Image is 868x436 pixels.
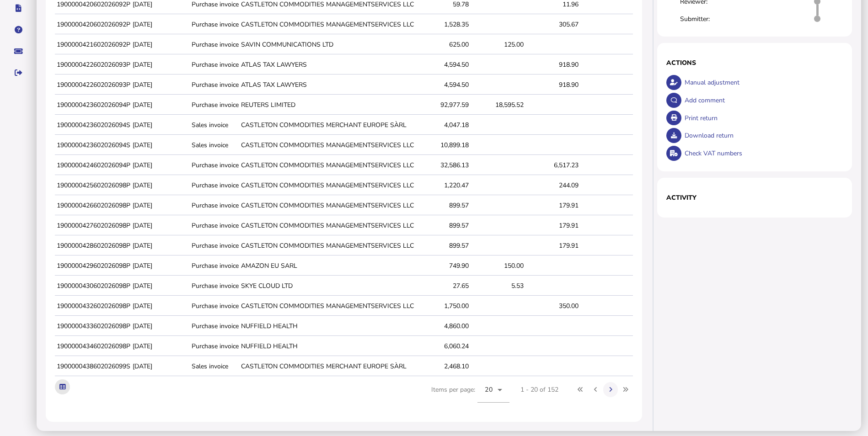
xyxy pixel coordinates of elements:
td: [DATE] [131,156,190,175]
button: Make a comment in the activity log. [666,93,681,108]
td: Sales invoice [190,357,239,376]
button: Check VAT numbers on return. [666,146,681,161]
td: 1900000424602026094P [55,156,131,175]
td: 1900000427602026098P [55,216,131,235]
div: Submitter: [680,15,731,23]
td: 1900000426602026098P [55,196,131,215]
td: SKYE CLOUD LTD [239,276,414,296]
div: 4,594.50 [416,80,469,89]
td: [DATE] [131,256,190,276]
div: 4,594.50 [416,60,469,69]
td: [DATE] [131,276,190,296]
td: Purchase invoice [190,176,239,195]
td: [DATE] [131,196,190,215]
td: [DATE] [131,75,190,95]
td: [DATE] [131,35,190,54]
div: 125.00 [471,40,524,49]
div: 4,047.18 [416,121,469,129]
td: [DATE] [131,357,190,376]
div: 244.09 [526,181,579,190]
td: CASTLETON COMMODITIES MANAGEMENTSERVICES LLC [239,15,414,34]
div: 625.00 [416,40,469,49]
button: Next page [603,382,618,397]
button: Make an adjustment to this return. [666,75,681,90]
td: Purchase invoice [190,156,239,175]
td: 1900000423602026094P [55,96,131,115]
td: Purchase invoice [190,196,239,215]
td: [DATE] [131,136,190,155]
td: Purchase invoice [190,236,239,255]
td: [DATE] [131,317,190,336]
div: 179.91 [526,241,579,250]
div: Items per page: [431,377,509,413]
td: CASTLETON COMMODITIES MANAGEMENTSERVICES LLC [239,136,414,155]
td: CASTLETON COMMODITIES MANAGEMENTSERVICES LLC [239,297,414,316]
td: [DATE] [131,176,190,195]
td: 1900000428602026098P [55,236,131,255]
td: 1900000432602026098P [55,297,131,316]
td: 1900000423602026094S [55,116,131,135]
div: 179.91 [526,221,579,230]
div: 27.65 [416,282,469,290]
td: Sales invoice [190,116,239,135]
td: SAVIN COMMUNICATIONS LTD [239,35,414,54]
div: 18,595.52 [471,101,524,109]
td: 1900000434602026098P [55,337,131,356]
td: ATLAS TAX LAWYERS [239,55,414,74]
td: 1900000421602026092P [55,35,131,54]
td: [DATE] [131,15,190,34]
button: Help pages [9,20,28,39]
div: 5.53 [471,282,524,290]
div: 1,528.35 [416,20,469,29]
td: AMAZON EU SARL [239,256,414,276]
div: 4,860.00 [416,322,469,330]
td: CASTLETON COMMODITIES MANAGEMENTSERVICES LLC [239,236,414,255]
span: 20 [485,385,493,394]
div: 918.90 [526,80,579,89]
td: [DATE] [131,216,190,235]
div: 918.90 [526,60,579,69]
button: First page [573,382,588,397]
td: [DATE] [131,96,190,115]
td: Purchase invoice [190,55,239,74]
td: REUTERS LIMITED [239,96,414,115]
td: 1900000433602026098P [55,317,131,336]
td: [DATE] [131,236,190,255]
div: 350.00 [526,302,579,310]
div: 92,977.59 [416,101,469,109]
div: 899.57 [416,221,469,230]
td: Purchase invoice [190,256,239,276]
button: Raise a support ticket [9,42,28,61]
div: Check VAT numbers [682,144,843,162]
div: 2,468.10 [416,362,469,371]
button: Previous page [588,382,603,397]
td: ATLAS TAX LAWYERS [239,75,414,95]
td: Purchase invoice [190,276,239,296]
td: 1900000429602026098P [55,256,131,276]
div: 1 - 20 of 152 [520,385,558,394]
td: [DATE] [131,297,190,316]
div: 150.00 [471,261,524,270]
td: Purchase invoice [190,297,239,316]
button: Export table data to Excel [55,379,70,394]
div: Add comment [682,91,843,109]
button: Open printable view of return. [666,111,681,126]
td: [DATE] [131,116,190,135]
td: CASTLETON COMMODITIES MANAGEMENTSERVICES LLC [239,216,414,235]
td: Purchase invoice [190,15,239,34]
td: Purchase invoice [190,337,239,356]
div: 899.57 [416,241,469,250]
td: 1900000425602026098P [55,176,131,195]
div: 32,586.13 [416,161,469,170]
td: CASTLETON COMMODITIES MANAGEMENTSERVICES LLC [239,156,414,175]
div: Manual adjustment [682,74,843,91]
td: CASTLETON COMMODITIES MANAGEMENTSERVICES LLC [239,176,414,195]
td: Purchase invoice [190,75,239,95]
td: 1900000438602026099S [55,357,131,376]
td: Sales invoice [190,136,239,155]
td: 1900000422602026093P [55,75,131,95]
div: 1,750.00 [416,302,469,310]
td: 1900000420602026092P [55,15,131,34]
div: 179.91 [526,201,579,210]
td: [DATE] [131,55,190,74]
